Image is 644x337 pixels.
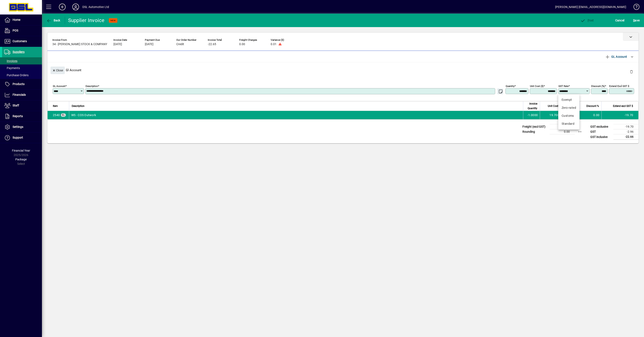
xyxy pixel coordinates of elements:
[558,112,579,120] mat-option: Customs
[56,3,69,11] button: Add
[588,124,613,129] td: GST exclusive
[550,129,575,134] td: 0.00
[2,122,42,132] a: Settings
[633,17,640,24] span: ave
[609,85,629,88] mat-label: Extend excl GST $
[562,98,576,102] div: Exempt
[2,111,42,122] a: Reports
[42,17,65,24] app-page-header-button: Back
[588,19,589,22] span: P
[271,43,277,46] span: 0.01
[626,70,636,73] app-page-header-button: Delete
[13,29,18,32] span: POS
[550,124,575,129] td: 0.00
[613,124,639,129] td: -19.70
[562,106,576,110] div: Zero-rated
[145,43,153,46] span: [DATE]
[558,85,569,88] mat-label: GST rate
[2,25,42,36] a: POS
[62,114,65,116] span: GL
[52,43,107,46] span: 34 - [PERSON_NAME] STOCK & COMPANY
[580,19,594,22] span: ost
[562,122,576,126] div: Standard
[13,93,26,96] span: Financials
[13,39,27,43] span: Customers
[2,132,42,143] a: Support
[47,62,639,78] div: Gl Account
[530,85,544,88] mat-label: Unit Cost ($)
[4,66,20,70] span: Payments
[110,19,116,22] span: NEW
[558,120,579,128] mat-option: Standard
[52,67,63,74] span: Close
[46,19,60,22] span: Back
[2,57,42,64] a: Invoices
[45,17,61,24] button: Back
[208,43,216,46] span: -22.65
[2,64,42,72] a: Payments
[633,19,635,22] span: S
[15,158,27,161] span: Package
[603,53,629,60] button: GL Account
[520,124,550,129] td: Freight (excl GST)
[239,43,245,46] span: 0.00
[2,72,42,79] a: Purchase Orders
[540,111,563,119] td: 19.7000
[586,104,599,108] span: Discount %
[558,96,579,104] mat-option: Exempt
[2,36,42,47] a: Customers
[12,149,30,152] span: Financial Year
[13,18,20,21] span: Home
[626,67,636,77] button: Delete
[2,15,42,25] a: Home
[580,111,601,119] td: 0.00
[591,85,605,88] mat-label: Discount (%)
[520,129,550,134] td: Rounding
[2,90,42,100] a: Financials
[588,129,613,134] td: GST
[613,104,633,108] span: Extend excl GST $
[555,4,626,10] div: [PERSON_NAME] [EMAIL_ADDRESS][DOMAIN_NAME]
[13,114,23,118] span: Reports
[614,17,626,24] button: Cancel
[605,53,627,60] span: GL Account
[506,85,514,88] mat-label: Quantity
[113,43,122,46] span: [DATE]
[632,17,641,24] button: Save
[53,85,65,88] mat-label: GL Account
[4,59,17,63] span: Invoices
[613,129,639,134] td: -2.96
[53,104,58,108] span: Item
[51,67,65,74] button: Close
[562,114,576,118] div: Customs
[2,79,42,89] a: Products
[523,111,540,119] td: -1.0000
[579,17,595,24] button: Post
[86,85,98,88] mat-label: Description
[176,43,184,46] span: Credit
[548,104,560,108] span: Unit Cost $
[588,134,613,140] td: GST inclusive
[68,17,105,24] div: Supplier Invoice
[82,4,109,10] div: DSL Automotive Ltd
[13,50,25,54] span: Suppliers
[69,111,523,119] td: WS - COS Outwork
[53,113,60,117] span: WS - COS Outwork
[13,104,19,107] span: Staff
[69,3,82,11] button: Profile
[601,111,638,119] td: -19.70
[613,134,639,140] td: -22.66
[13,136,23,139] span: Support
[4,73,29,77] span: Purchase Orders
[13,82,25,86] span: Products
[13,125,23,129] span: Settings
[615,17,625,24] span: Cancel
[2,100,42,111] a: Staff
[558,104,579,112] mat-option: Zero-rated
[49,68,66,72] app-page-header-button: Close
[72,104,84,108] span: Description
[630,1,639,14] a: Knowledge Base
[526,101,537,111] span: Invoice Quantity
